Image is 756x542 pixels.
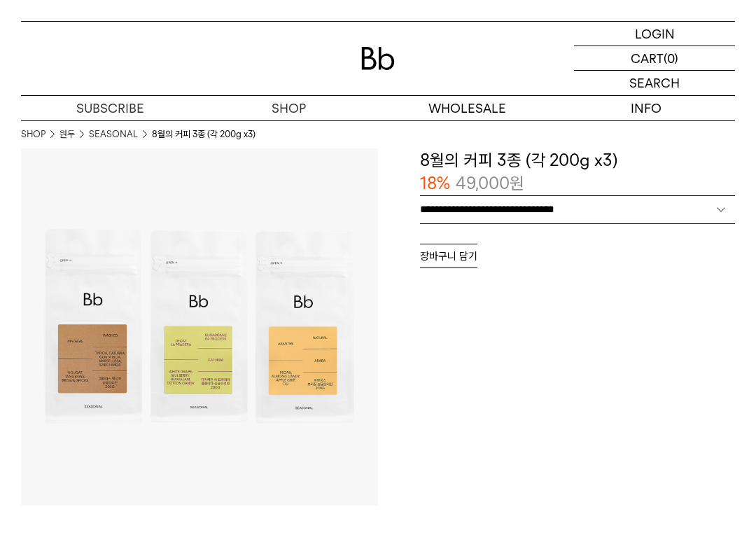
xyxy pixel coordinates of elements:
[420,148,735,172] h3: 8월의 커피 3종 (각 200g x3)
[631,46,664,70] p: CART
[420,172,450,195] p: 18%
[556,96,735,120] p: INFO
[664,46,678,70] p: (0)
[629,71,680,95] p: SEARCH
[574,46,735,71] a: CART (0)
[635,22,675,46] p: LOGIN
[510,173,524,193] span: 원
[361,47,395,70] img: 로고
[21,148,378,506] img: 8월의 커피 3종 (각 200g x3)
[420,244,477,268] button: 장바구니 담기
[152,127,255,141] li: 8월의 커피 3종 (각 200g x3)
[199,96,378,120] a: SHOP
[21,127,45,141] a: SHOP
[574,22,735,46] a: LOGIN
[89,127,138,141] a: SEASONAL
[456,172,524,195] p: 49,000
[59,127,75,141] a: 원두
[378,96,556,120] p: WHOLESALE
[21,96,199,120] a: SUBSCRIBE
